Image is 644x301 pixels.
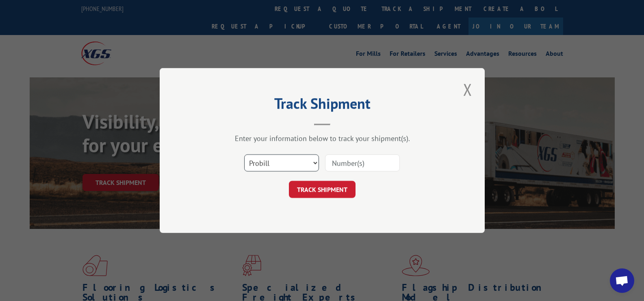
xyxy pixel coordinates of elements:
[289,181,356,198] button: TRACK SHIPMENT
[325,154,400,171] input: Number(s)
[610,268,634,293] a: Open chat
[461,78,475,101] button: Close modal
[200,98,444,113] h2: Track Shipment
[200,134,444,143] div: Enter your information below to track your shipment(s).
